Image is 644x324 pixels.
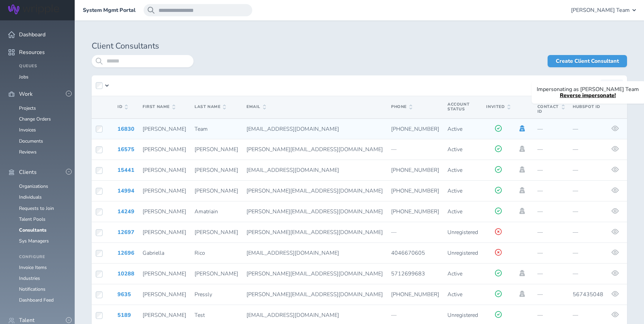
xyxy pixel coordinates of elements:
[246,146,383,153] span: [PERSON_NAME][EMAIL_ADDRESS][DOMAIN_NAME]
[195,125,208,133] span: Team
[19,127,36,133] a: Invoices
[486,105,510,109] span: Invited
[537,126,565,132] p: —
[117,270,134,277] a: 10288
[195,208,218,215] span: Amatriain
[195,166,238,174] span: [PERSON_NAME]
[537,291,565,298] p: —
[537,100,565,114] span: Hubspot Contact Id
[447,229,478,236] span: Unregistered
[246,311,339,319] span: [EMAIL_ADDRESS][DOMAIN_NAME]
[573,167,603,173] p: —
[19,216,45,222] a: Talent Pools
[537,146,565,152] p: —
[19,238,49,244] a: Sys Managers
[246,105,266,109] span: Email
[195,105,226,109] span: Last Name
[518,270,526,276] a: Impersonate
[537,86,639,92] p: Impersonating as [PERSON_NAME] Team
[447,270,462,277] span: Active
[447,102,470,112] span: Account Status
[391,166,439,174] span: [PHONE_NUMBER]
[391,146,439,152] p: —
[19,194,42,200] a: Individuals
[447,249,478,257] span: Unregistered
[391,105,412,109] span: Phone
[19,169,37,175] span: Clients
[19,317,35,323] span: Talent
[518,187,526,193] a: Impersonate
[143,208,186,215] span: [PERSON_NAME]
[573,312,603,318] p: —
[447,208,462,215] span: Active
[573,104,600,109] span: HubSpot Id
[143,187,186,195] span: [PERSON_NAME]
[391,187,439,195] span: [PHONE_NUMBER]
[143,270,186,277] span: [PERSON_NAME]
[19,227,47,233] a: Consultants
[117,249,134,257] a: 12696
[19,205,54,212] a: Requests to Join
[19,116,51,122] a: Change Orders
[19,64,67,69] h4: Queues
[246,187,383,195] span: [PERSON_NAME][EMAIL_ADDRESS][DOMAIN_NAME]
[246,249,339,257] span: [EMAIL_ADDRESS][DOMAIN_NAME]
[117,229,134,236] a: 12697
[246,166,339,174] span: [EMAIL_ADDRESS][DOMAIN_NAME]
[19,297,54,303] a: Dashboard Feed
[573,209,603,215] p: —
[571,7,630,13] span: [PERSON_NAME] Team
[117,166,134,174] a: 15441
[143,249,164,257] span: Gabriella
[447,146,462,153] span: Active
[117,105,128,109] span: ID
[195,311,205,319] span: Test
[66,317,72,323] button: -
[92,41,627,51] h1: Client Consultants
[195,187,238,195] span: [PERSON_NAME]
[537,312,565,318] p: —
[518,166,526,173] a: Impersonate
[143,125,186,133] span: [PERSON_NAME]
[537,271,565,277] p: —
[537,188,565,194] p: —
[548,55,627,67] a: Create Client Consultant
[537,229,565,235] p: —
[391,312,439,318] p: —
[537,250,565,256] p: —
[83,7,135,13] a: System Mgmt Portal
[518,291,526,297] a: Impersonate
[518,125,526,131] a: Impersonate
[391,125,439,133] span: [PHONE_NUMBER]
[117,208,134,215] a: 14249
[143,146,186,153] span: [PERSON_NAME]
[19,286,45,292] a: Notifications
[246,208,383,215] span: [PERSON_NAME][EMAIL_ADDRESS][DOMAIN_NAME]
[19,138,43,144] a: Documents
[117,125,134,133] a: 16830
[19,32,45,38] span: Dashboard
[117,146,134,153] a: 16575
[573,126,603,132] p: —
[19,183,48,190] a: Organizations
[195,229,238,236] span: [PERSON_NAME]
[447,125,462,133] span: Active
[19,149,37,155] a: Reviews
[518,146,526,152] a: Impersonate
[447,187,462,195] span: Active
[573,188,603,194] p: —
[143,166,186,174] span: [PERSON_NAME]
[117,311,131,319] a: 5189
[8,4,59,14] img: Wripple
[143,229,186,236] span: [PERSON_NAME]
[537,167,565,173] p: —
[19,91,33,97] span: Work
[19,275,40,282] a: Industries
[560,92,616,99] a: Reverse impersonate!
[195,291,212,298] span: Pressly
[19,105,36,111] a: Projects
[447,291,462,298] span: Active
[143,105,175,109] span: First Name
[19,49,45,55] span: Resources
[391,291,439,298] span: [PHONE_NUMBER]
